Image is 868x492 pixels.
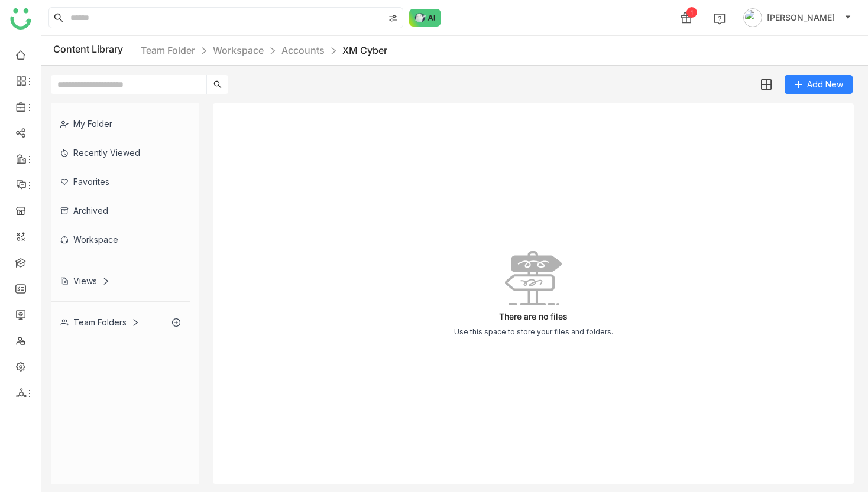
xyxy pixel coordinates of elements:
[141,44,195,56] a: Team Folder
[761,79,772,90] img: grid.svg
[342,44,387,56] a: XM Cyber
[51,167,190,196] div: Favorites
[51,109,190,138] div: My Folder
[60,317,140,327] div: Team Folders
[785,75,853,94] button: Add New
[60,276,110,286] div: Views
[454,327,613,336] div: Use this space to store your files and folders.
[767,11,835,24] span: [PERSON_NAME]
[686,7,697,18] div: 1
[505,251,562,305] img: No data
[51,196,190,225] div: Archived
[743,8,762,27] img: avatar
[807,78,843,91] span: Add New
[281,44,325,56] a: Accounts
[409,9,441,27] img: ask-buddy-normal.svg
[714,13,726,25] img: help.svg
[51,138,190,167] div: Recently Viewed
[388,14,398,23] img: search-type.svg
[10,8,31,30] img: logo
[53,43,387,58] div: Content Library
[213,44,264,56] a: Workspace
[51,225,190,254] div: Workspace
[499,311,568,321] div: There are no files
[741,8,854,27] button: [PERSON_NAME]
